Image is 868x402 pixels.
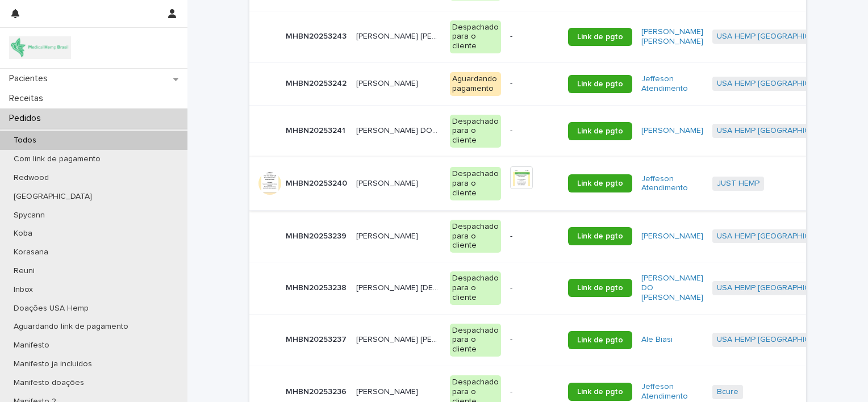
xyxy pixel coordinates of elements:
[717,79,836,89] a: USA HEMP [GEOGRAPHIC_DATA]
[5,192,101,202] p: [GEOGRAPHIC_DATA]
[510,79,559,89] p: -
[450,271,501,304] div: Despachado para o cliente
[5,154,110,164] p: Com link de pagamento
[568,331,632,349] a: Link de pgto
[5,285,42,295] p: Inbox
[577,336,623,344] span: Link de pgto
[641,74,703,94] a: Jeffeson Atendimento
[5,173,58,183] p: Redwood
[577,388,623,396] span: Link de pgto
[577,179,623,187] span: Link de pgto
[5,378,93,388] p: Manifesto doações
[641,27,703,47] a: [PERSON_NAME] [PERSON_NAME]
[641,232,703,241] a: [PERSON_NAME]
[286,30,349,41] p: MHBN20253243
[641,382,703,401] a: Jeffeson Atendimento
[286,177,349,189] p: MHBN20253240
[5,73,57,84] p: Pacientes
[450,324,501,357] div: Despachado para o cliente
[5,359,101,369] p: Manifesto ja incluidos
[5,211,54,220] p: Spycann
[641,274,703,302] a: [PERSON_NAME] DO [PERSON_NAME]
[717,179,759,189] a: JUST HEMP
[510,232,559,241] p: -
[356,124,443,136] p: PEDRA CLAUDINO DOS SANTOS
[641,174,703,194] a: Jeffeson Atendimento
[5,341,59,350] p: Manifesto
[286,77,349,89] p: MHBN20253242
[5,229,41,238] p: Koba
[356,30,443,41] p: João Heitor de Sousa André
[577,80,623,88] span: Link de pgto
[5,93,52,104] p: Receitas
[510,126,559,136] p: -
[568,227,632,245] a: Link de pgto
[356,333,443,345] p: Luiz Alfredo Santoyo
[450,72,501,96] div: Aguardando pagamento
[5,322,137,332] p: Aguardando link de pagamento
[577,33,623,41] span: Link de pgto
[717,283,836,293] a: USA HEMP [GEOGRAPHIC_DATA]
[717,126,836,136] a: USA HEMP [GEOGRAPHIC_DATA]
[5,136,45,145] p: Todos
[717,232,836,241] a: USA HEMP [GEOGRAPHIC_DATA]
[286,229,349,241] p: MHBN20253239
[717,335,836,345] a: USA HEMP [GEOGRAPHIC_DATA]
[717,387,738,397] a: Bcure
[9,36,71,59] img: 4SJayOo8RSQX0lnsmxob
[577,284,623,292] span: Link de pgto
[286,333,349,345] p: MHBN20253237
[286,281,349,293] p: MHBN20253238
[568,122,632,140] a: Link de pgto
[568,279,632,297] a: Link de pgto
[356,77,420,89] p: CLAUDIA REGINA SCARPELINI
[717,32,836,41] a: USA HEMP [GEOGRAPHIC_DATA]
[568,75,632,93] a: Link de pgto
[568,383,632,401] a: Link de pgto
[356,229,420,241] p: ROJELIA MARTINEZ ORIOLI
[286,124,348,136] p: MHBN20253241
[510,387,559,397] p: -
[5,113,50,124] p: Pedidos
[356,385,420,397] p: [PERSON_NAME]
[641,335,673,345] a: Ale Biasi
[356,281,443,293] p: Helem Evangeslista Braga
[5,248,57,257] p: Korasana
[286,385,349,397] p: MHBN20253236
[568,174,632,192] a: Link de pgto
[5,266,44,276] p: Reuni
[510,32,559,41] p: -
[641,126,703,136] a: [PERSON_NAME]
[510,335,559,345] p: -
[577,232,623,240] span: Link de pgto
[568,28,632,46] a: Link de pgto
[510,283,559,293] p: -
[450,115,501,148] div: Despachado para o cliente
[450,167,501,200] div: Despachado para o cliente
[5,304,98,313] p: Doações USA Hemp
[450,20,501,53] div: Despachado para o cliente
[356,177,420,189] p: Raphael Esper Kallas
[450,220,501,253] div: Despachado para o cliente
[577,127,623,135] span: Link de pgto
